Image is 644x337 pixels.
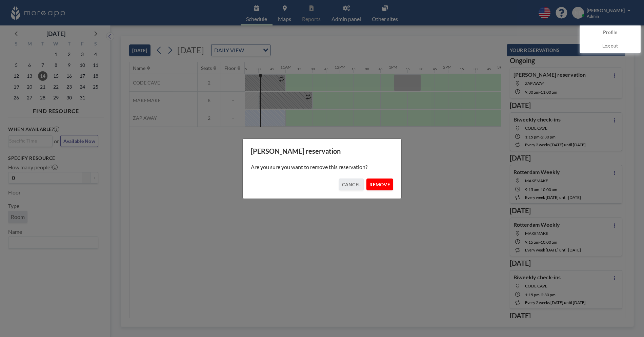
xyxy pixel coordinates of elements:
[251,164,393,170] p: Are you sure you want to remove this reservation?
[580,39,640,53] a: Log out
[339,179,364,190] button: CANCEL
[580,26,640,39] a: Profile
[602,43,618,50] span: Log out
[251,147,393,155] h3: [PERSON_NAME] reservation
[603,29,617,36] span: Profile
[366,179,393,190] button: REMOVE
